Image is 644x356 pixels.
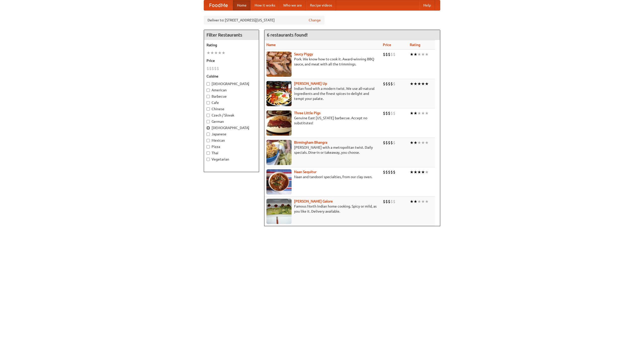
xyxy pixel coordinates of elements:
[385,52,388,57] li: $
[421,110,425,116] li: ★
[393,52,395,57] li: $
[294,199,333,203] a: [PERSON_NAME] Galore
[388,169,390,175] li: $
[385,140,388,145] li: $
[207,106,256,111] label: Chinese
[266,52,292,77] img: saucy.jpg
[414,140,417,145] li: ★
[410,43,420,47] a: Rating
[207,139,210,142] input: Mexican
[421,169,425,175] li: ★
[410,140,414,145] li: ★
[294,170,316,174] a: Naan Sequitur
[207,88,256,93] label: American
[383,110,385,116] li: $
[266,174,379,179] p: Naan and tandoori specialties, from our clay oven.
[388,52,390,57] li: $
[207,58,256,63] h5: Price
[294,111,320,115] a: Three Little Pigs
[207,133,210,136] input: Japanese
[383,81,385,87] li: $
[390,169,393,175] li: $
[266,199,292,224] img: currygalore.jpg
[204,16,325,25] div: Deliver to: [STREET_ADDRESS][US_STATE]
[266,204,379,214] p: Famous North Indian home cooking. Spicy or mild, as you like it. Delivery available.
[410,199,414,204] li: ★
[207,100,256,105] label: Cafe
[393,110,395,116] li: $
[385,110,388,116] li: $
[294,52,313,56] a: Saucy Piggy
[417,169,421,175] li: ★
[390,110,393,116] li: $
[425,52,429,57] li: ★
[309,18,321,23] a: Change
[393,81,395,87] li: $
[207,144,256,149] label: Pizza
[410,52,414,57] li: ★
[204,30,259,40] h4: Filter Restaurants
[410,169,414,175] li: ★
[417,52,421,57] li: ★
[214,50,218,56] li: ★
[390,140,393,145] li: $
[207,145,210,148] input: Pizza
[207,66,209,71] li: $
[417,110,421,116] li: ★
[294,140,327,144] a: Birmingham Bhangra
[207,113,256,118] label: Czech / Slovak
[425,140,429,145] li: ★
[207,89,210,92] input: American
[388,81,390,87] li: $
[393,199,395,204] li: $
[207,125,256,130] label: [DEMOGRAPHIC_DATA]
[294,82,327,86] a: [PERSON_NAME] Up
[414,199,417,204] li: ★
[207,132,256,137] label: Japanese
[421,199,425,204] li: ★
[410,81,414,87] li: ★
[385,199,388,204] li: $
[390,199,393,204] li: $
[207,119,256,124] label: German
[383,52,385,57] li: $
[266,140,292,165] img: bhangra.jpg
[207,157,256,162] label: Vegetarian
[383,169,385,175] li: $
[217,66,219,71] li: $
[393,169,395,175] li: $
[207,107,210,111] input: Chinese
[209,66,212,71] li: $
[207,101,210,104] input: Cafe
[388,110,390,116] li: $
[390,52,393,57] li: $
[414,169,417,175] li: ★
[414,81,417,87] li: ★
[414,110,417,116] li: ★
[214,66,217,71] li: $
[266,145,379,155] p: [PERSON_NAME] with a metropolitan twist. Daily specials. Dine-in or takeaway, you choose.
[266,81,292,106] img: curryup.jpg
[425,81,429,87] li: ★
[414,52,417,57] li: ★
[417,199,421,204] li: ★
[421,140,425,145] li: ★
[266,43,276,47] a: Name
[421,52,425,57] li: ★
[421,81,425,87] li: ★
[267,32,308,37] ng-pluralize: 6 restaurants found!
[383,140,385,145] li: $
[207,114,210,117] input: Czech / Slovak
[410,110,414,116] li: ★
[233,0,251,10] a: Home
[207,95,210,98] input: Barbecue
[417,140,421,145] li: ★
[393,140,395,145] li: $
[207,138,256,143] label: Mexican
[417,81,421,87] li: ★
[390,81,393,87] li: $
